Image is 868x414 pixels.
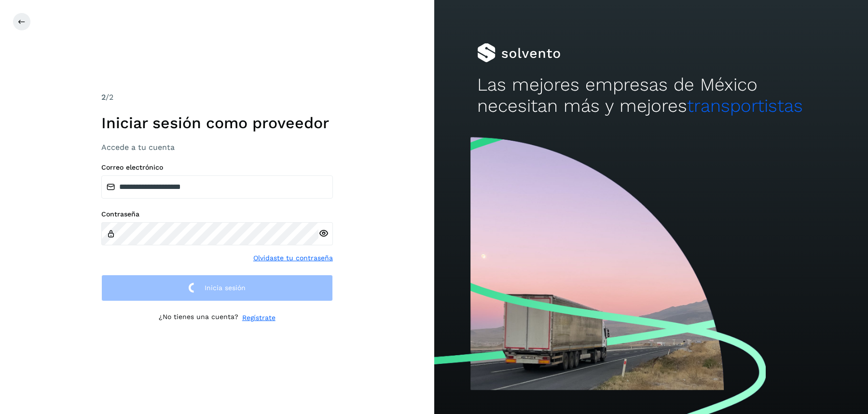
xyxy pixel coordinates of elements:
[253,253,333,263] a: Olvidaste tu contraseña
[101,163,333,172] label: Correo electrónico
[101,93,106,102] span: 2
[101,210,333,218] label: Contraseña
[101,275,333,301] button: Inicia sesión
[159,313,238,323] p: ¿No tienes una cuenta?
[205,284,246,291] span: Inicia sesión
[101,114,333,132] h1: Iniciar sesión como proveedor
[101,92,333,103] div: /2
[101,143,333,152] h3: Accede a tu cuenta
[477,74,825,117] h2: Las mejores empresas de México necesitan más y mejores
[242,313,276,323] a: Regístrate
[687,95,803,116] span: transportistas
